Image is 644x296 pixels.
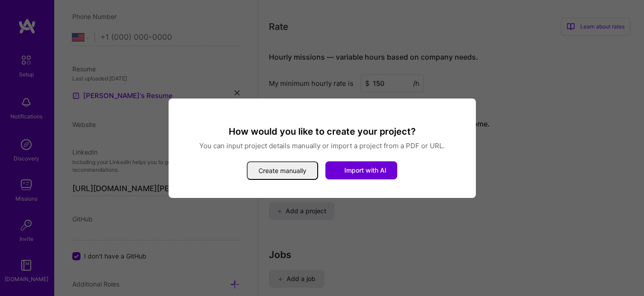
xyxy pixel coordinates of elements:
[179,126,465,137] h3: How would you like to create your project?
[325,158,349,182] i: icon StarsWhite
[179,141,465,150] p: You can input project details manually or import a project from a PDF or URL.
[461,111,466,116] i: icon Close
[169,99,476,198] div: modal
[344,166,386,174] span: Import with AI
[247,161,318,180] button: Create manually
[325,161,397,179] button: Import with AI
